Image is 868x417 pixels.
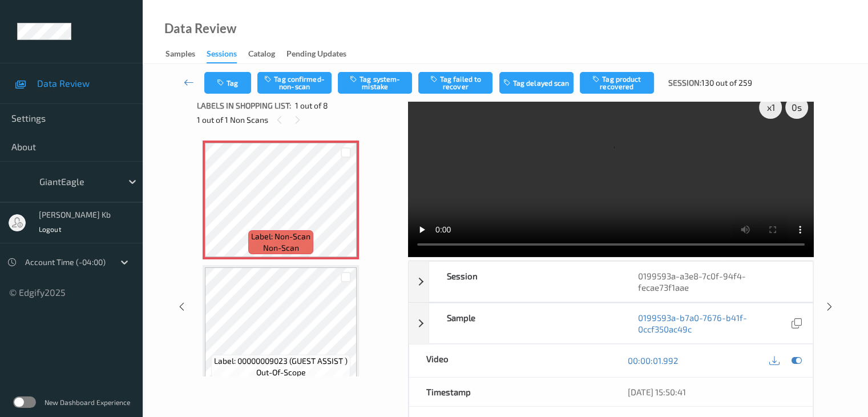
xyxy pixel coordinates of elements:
div: Catalog [248,48,275,62]
div: x 1 [759,96,782,119]
div: Session [429,262,621,302]
a: Pending Updates [286,46,358,62]
span: Labels in shopping list: [197,100,291,111]
button: Tag system-mistake [338,72,412,94]
div: Sample0199593a-b7a0-7676-b41f-0ccf350ac49c [409,303,813,344]
span: 1 out of 8 [295,100,328,111]
div: Sessions [207,48,237,63]
div: 0 s [785,96,808,119]
a: Samples [165,46,207,62]
span: out-of-scope [256,367,306,378]
div: Video [409,344,611,377]
a: Catalog [248,46,286,62]
span: 130 out of 259 [701,77,752,89]
span: Label: 00000009023 (GUEST ASSIST ) [214,355,348,367]
button: Tag [204,72,251,94]
span: non-scan [263,242,299,254]
div: Timestamp [409,378,611,406]
span: Label: Non-Scan [251,231,310,242]
div: Samples [165,48,195,62]
button: Tag confirmed-non-scan [257,72,332,94]
span: Session: [668,77,701,89]
a: Sessions [207,46,248,63]
button: Tag product recovered [580,72,654,94]
a: 00:00:01.992 [628,355,678,366]
a: 0199593a-b7a0-7676-b41f-0ccf350ac49c [638,312,789,335]
div: Session0199593a-a3e8-7c0f-94f4-fecae73f1aae [409,261,813,302]
div: 0199593a-a3e8-7c0f-94f4-fecae73f1aae [621,262,813,302]
div: Data Review [164,23,236,34]
div: 1 out of 1 Non Scans [197,113,400,127]
div: Pending Updates [286,48,346,62]
button: Tag failed to recover [418,72,492,94]
button: Tag delayed scan [499,72,574,94]
div: [DATE] 15:50:41 [628,386,796,398]
div: Sample [429,303,621,343]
